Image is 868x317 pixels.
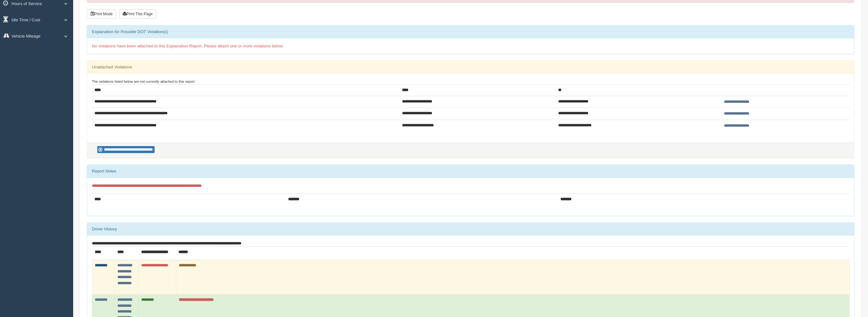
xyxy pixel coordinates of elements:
button: Print Mode [87,9,116,19]
span: No violations have been attached to this Explanation Report. Please attach one or more violations... [92,44,284,48]
div: Report Notes [87,165,854,178]
small: The violations listed below are not currently attached to this report: [92,80,195,83]
div: Unattached Violations [87,61,854,74]
button: Print This Page [119,9,156,19]
div: Driver History [87,223,854,236]
div: Explanation for Possible DOT Violation(s) [87,25,854,38]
